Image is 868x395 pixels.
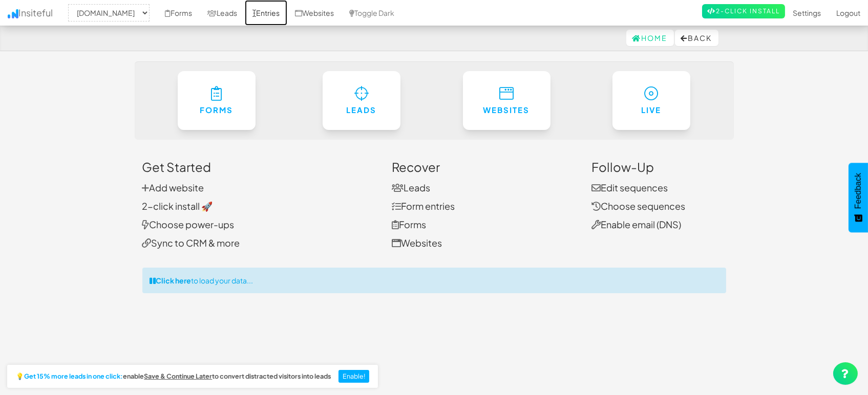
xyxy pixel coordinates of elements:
a: Forms [178,71,256,130]
h2: 💡 enable to convert distracted visitors into leads [16,373,331,380]
div: to load your data... [142,268,726,293]
a: 2-Click Install [702,4,785,18]
a: 2-click install 🚀 [142,200,213,212]
strong: Get 15% more leads in one click: [24,373,123,380]
strong: Click here [156,276,192,285]
h3: Follow-Up [591,160,726,173]
a: Save & Continue Later [144,373,212,380]
a: Leads [392,182,430,193]
a: Edit sequences [591,182,668,193]
u: Save & Continue Later [144,372,212,380]
img: icon.png [8,9,18,18]
a: Forms [392,218,426,230]
span: Feedback [854,173,863,209]
button: Enable! [338,370,370,383]
a: Websites [392,237,442,249]
a: Add website [142,182,204,193]
a: Choose power-ups [142,218,235,230]
h6: Websites [483,106,530,115]
h6: Live [633,106,670,115]
button: Feedback - Show survey [849,163,868,232]
a: Choose sequences [591,200,685,212]
a: Leads [323,71,400,130]
h3: Recover [392,160,576,173]
a: Websites [463,71,551,130]
a: Form entries [392,200,455,212]
a: Sync to CRM & more [142,237,240,249]
a: Live [612,71,690,130]
a: Enable email (DNS) [591,218,681,230]
button: Back [675,30,718,46]
h3: Get Started [142,160,377,173]
h6: Leads [343,106,380,115]
a: Home [626,30,674,46]
h6: Forms [198,106,235,115]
